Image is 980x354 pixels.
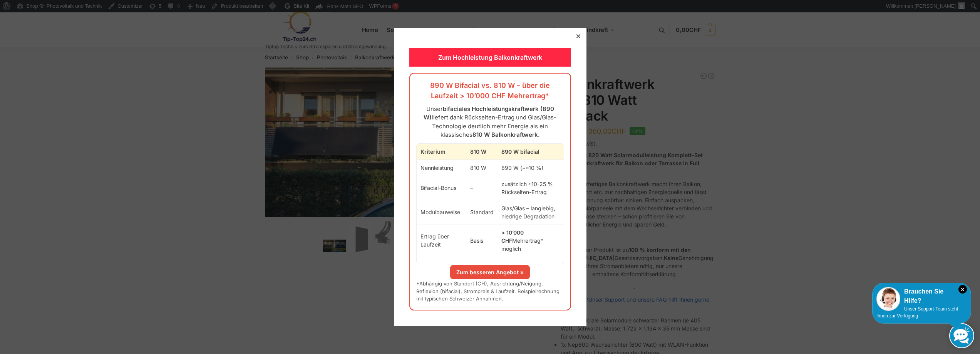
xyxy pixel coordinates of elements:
td: 890 W (+≈10 %) [498,159,563,176]
td: – [466,176,498,200]
th: 810 W [466,144,498,160]
p: Unser liefert dank Rückseiten-Ertrag und Glas/Glas-Technologie deutlich mehr Energie als ein klas... [416,105,564,139]
i: Schließen [958,285,967,294]
th: Kriterium [417,144,467,160]
img: Customer service [876,287,900,311]
td: 810 W [466,159,498,176]
div: Zum Hochleistung Balkonkraftwerk [409,48,571,67]
td: zusätzlich ≈10-25 % Rückseiten-Ertrag [498,176,563,200]
th: 890 W bifacial [498,144,563,160]
strong: 810 W Balkonkraftwerk [472,131,538,138]
td: Mehrertrag* möglich [498,224,563,257]
p: *Abhängig von Standort (CH), Ausrichtung/Neigung, Reflexion (bifacial), Strompreis & Laufzeit. Be... [416,280,564,303]
strong: bifaciales Hochleistungskraftwerk (890 W) [424,105,554,121]
td: Glas/Glas – langlebig, niedrige Degradation [498,200,563,224]
td: Basis [466,224,498,257]
a: Zum besseren Angebot » [450,265,530,279]
h3: 890 W Bifacial vs. 810 W – über die Laufzeit > 10’000 CHF Mehrertrag* [416,81,564,101]
td: Ertrag über Laufzeit [417,224,467,257]
td: Standard [466,200,498,224]
td: Nennleistung [417,159,467,176]
td: Bifacial-Bonus [417,176,467,200]
div: Brauchen Sie Hilfe? [876,287,967,305]
strong: > 10’000 CHF [501,229,524,244]
td: Modulbauweise [417,200,467,224]
span: Unser Support-Team steht Ihnen zur Verfügung [876,306,958,319]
